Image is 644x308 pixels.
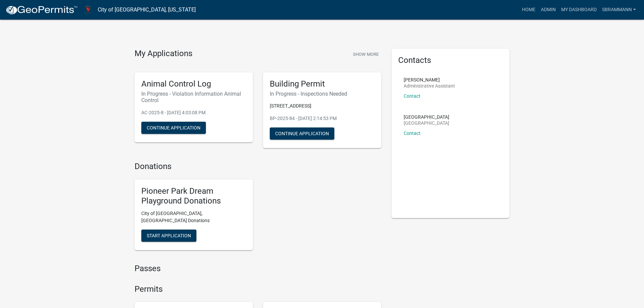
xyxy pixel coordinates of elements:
p: Administrative Assistant [404,84,455,88]
h5: Animal Control Log [141,79,246,89]
h5: Building Permit [270,79,375,89]
a: Admin [538,3,558,16]
span: Start Application [147,233,191,238]
p: [PERSON_NAME] [404,77,455,82]
h4: Passes [135,264,381,274]
h5: Pioneer Park Dream Playground Donations [141,186,246,206]
button: Continue Application [141,122,206,134]
img: City of Harlan, Iowa [83,5,92,14]
a: Contact [404,93,421,99]
h4: Donations [135,162,381,171]
a: Contact [404,131,421,136]
h5: Contacts [398,55,503,65]
h4: My Applications [135,49,192,59]
a: My Dashboard [558,3,599,16]
a: SBrammann [599,3,639,16]
p: [GEOGRAPHIC_DATA] [404,121,449,125]
p: AC-2025-8 - [DATE] 4:03:08 PM [141,109,246,116]
p: [STREET_ADDRESS] [270,102,375,110]
p: City of [GEOGRAPHIC_DATA], [GEOGRAPHIC_DATA] Donations [141,210,246,224]
button: Start Application [141,230,196,242]
button: Show More [350,49,381,60]
h6: In Progress - Inspections Needed [270,91,375,97]
a: Home [519,3,538,16]
h4: Permits [135,284,381,294]
p: BP-2025-84 - [DATE] 2:14:53 PM [270,115,375,122]
a: City of [GEOGRAPHIC_DATA], [US_STATE] [98,4,196,16]
button: Continue Application [270,127,334,140]
h6: In Progress - Violation Information Animal Control [141,91,246,103]
p: [GEOGRAPHIC_DATA] [404,115,449,119]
